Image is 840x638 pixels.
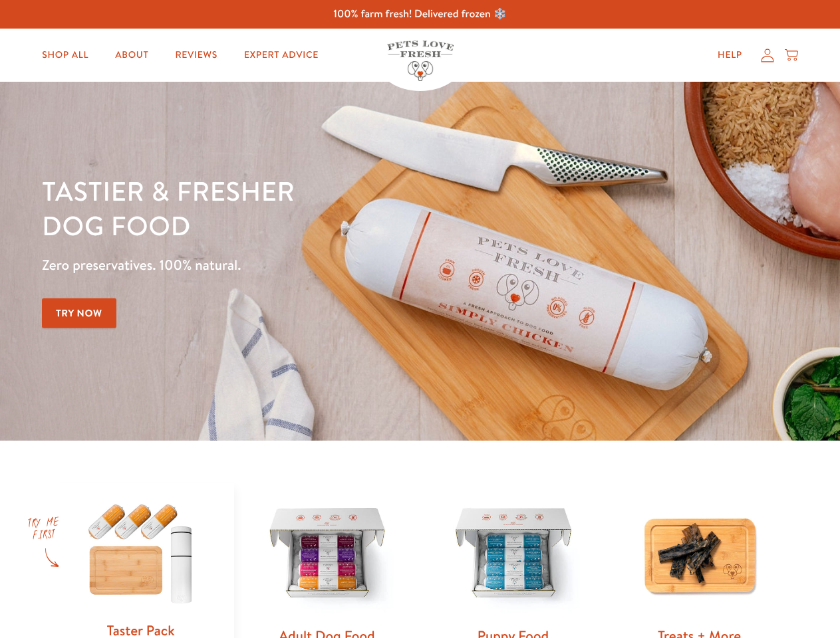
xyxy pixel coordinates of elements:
h1: Tastier & fresher dog food [42,173,546,243]
a: Reviews [164,42,227,68]
a: Shop All [31,42,99,68]
p: Zero preservatives. 100% natural. [42,253,546,277]
a: Help [707,42,753,68]
a: Expert Advice [233,42,329,68]
img: Pets Love Fresh [387,41,454,81]
a: About [104,42,159,68]
a: Try Now [42,298,116,328]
